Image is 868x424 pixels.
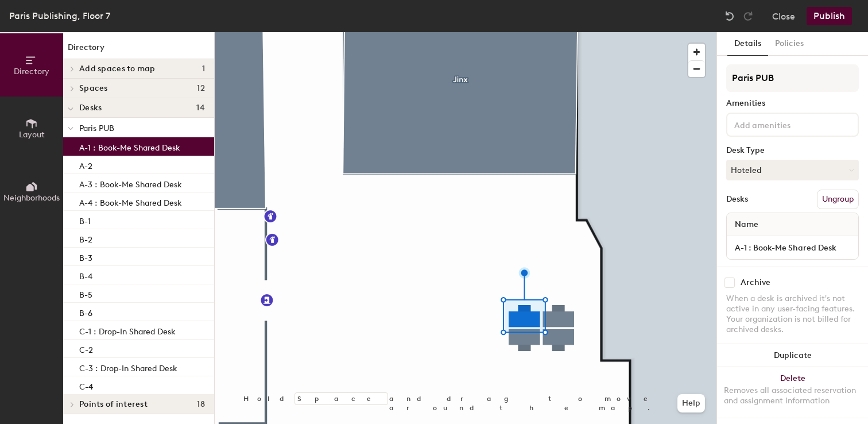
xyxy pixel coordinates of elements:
[732,117,835,131] input: Add amenities
[79,232,92,245] p: B-2
[79,342,93,355] p: C-2
[79,360,177,373] p: C-3 : Drop-In Shared Desk
[79,84,108,93] span: Spaces
[79,287,92,300] p: B-5
[202,64,205,74] span: 1
[772,7,795,25] button: Close
[817,190,859,209] button: Ungroup
[79,176,182,190] p: A-3 : Book-Me Shared Desk
[726,146,859,155] div: Desk Type
[79,250,92,263] p: B-3
[79,140,180,153] p: A-1 : Book-Me Shared Desk
[14,67,49,76] span: Directory
[726,195,748,204] div: Desks
[79,213,91,226] p: B-1
[717,367,868,418] button: DeleteRemoves all associated reservation and assignment information
[726,294,859,335] div: When a desk is archived it's not active in any user-facing features. Your organization is not bil...
[742,10,754,22] img: Redo
[724,10,735,22] img: Undo
[79,124,114,133] span: Paris PUB
[79,305,92,318] p: B-6
[729,240,856,256] input: Unnamed desk
[677,394,705,413] button: Help
[19,130,45,140] span: Layout
[741,278,770,287] div: Archive
[727,32,768,56] button: Details
[79,400,148,409] span: Points of interest
[79,195,182,208] p: A-4 : Book-Me Shared Desk
[717,344,868,367] button: Duplicate
[726,160,859,180] button: Hoteled
[807,7,852,25] button: Publish
[79,379,93,392] p: C-4
[768,32,811,56] button: Policies
[197,84,205,93] span: 12
[724,386,861,406] div: Removes all associated reservation and assignment information
[197,400,205,409] span: 18
[3,193,60,203] span: Neighborhoods
[79,158,92,171] p: A-2
[79,268,92,282] p: B-4
[63,41,214,59] h1: Directory
[726,99,859,108] div: Amenities
[729,214,764,235] span: Name
[79,323,176,337] p: C-1 : Drop-In Shared Desk
[9,9,110,23] div: Paris Publishing, Floor 7
[79,103,102,113] span: Desks
[196,103,205,113] span: 14
[79,64,156,74] span: Add spaces to map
